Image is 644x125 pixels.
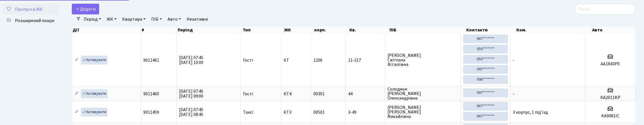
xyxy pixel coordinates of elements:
a: Квартира [120,14,148,24]
span: Гості [243,92,253,96]
span: [PERSON_NAME] [PERSON_NAME] Михайлівна [387,105,458,119]
th: ПІБ [389,26,466,34]
h5: KA2011KP [588,95,633,100]
a: Активувати [81,89,108,98]
a: Авто [165,14,183,24]
a: Активувати [81,56,108,64]
a: Розширений пошук [3,15,59,26]
a: Період [81,14,103,24]
span: КТ4 [284,92,309,96]
span: 3-49 [348,110,383,115]
span: - [513,91,514,97]
span: Солоджук [PERSON_NAME] Олександрівна [387,87,458,100]
th: Авто [592,26,636,34]
th: Дії [72,26,141,34]
span: 11-217 [348,58,383,62]
th: Період [177,26,242,34]
a: Неактивні [184,14,210,24]
span: 1206 [313,57,322,63]
a: Пропуск в ЖК [3,4,59,15]
th: Кв. [349,26,389,34]
span: Гості [243,58,253,62]
th: ЖК [284,26,314,34]
span: Додати [75,6,95,12]
span: [PERSON_NAME] Світлана Віталіївна [387,53,458,67]
span: Таксі [243,110,253,115]
a: Додати [72,4,99,14]
h5: АА1843РЕ [588,61,633,67]
span: Пропуск в ЖК [15,6,43,12]
th: # [141,26,177,34]
h5: KA9081IC [588,113,633,119]
input: Пошук... [574,4,636,14]
span: КТ [284,58,309,62]
span: 9011460 [143,91,159,97]
th: Ком. [516,26,592,34]
span: 9011461 [143,57,159,63]
span: КТ3 [284,110,309,115]
span: [DATE] 07:45 [DATE] 10:00 [179,55,203,66]
th: Контакти [466,26,516,34]
a: Активувати [81,108,108,117]
span: 44 [348,92,383,96]
span: [DATE] 07:45 [DATE] 09:00 [179,88,203,99]
th: корп. [314,26,349,34]
span: 00301 [313,91,325,97]
span: 00501 [313,109,325,115]
th: Тип [242,26,284,34]
a: ЖК [104,14,119,24]
span: 9011459 [143,109,159,115]
span: Розширений пошук [15,18,54,24]
a: ПІБ [149,14,164,24]
span: 3 корпус, 1 під'їзд [513,109,548,115]
span: - [513,57,514,63]
span: [DATE] 07:45 [DATE] 08:45 [179,107,203,118]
